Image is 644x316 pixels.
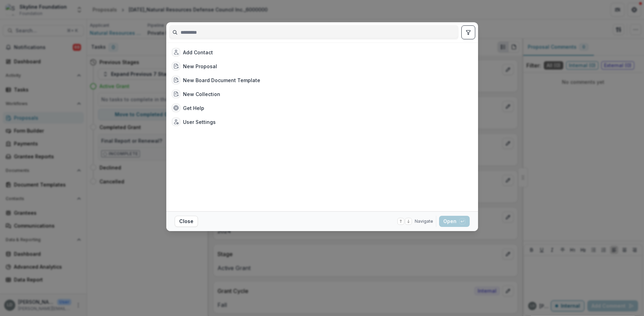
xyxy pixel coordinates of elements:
[183,90,220,98] div: New Collection
[183,104,204,112] div: Get Help
[183,63,217,70] div: New Proposal
[183,77,260,84] div: New Board Document Template
[439,216,470,227] button: Open
[183,118,216,126] div: User Settings
[415,218,433,224] span: Navigate
[461,25,475,39] button: toggle filters
[183,49,213,56] div: Add Contact
[175,216,198,227] button: Close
